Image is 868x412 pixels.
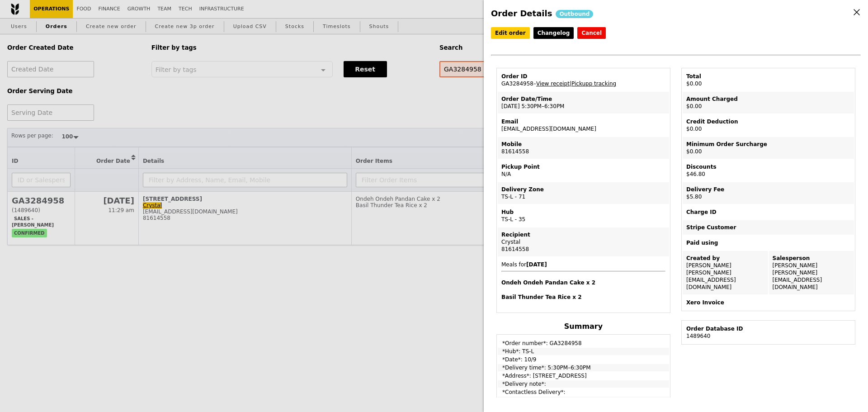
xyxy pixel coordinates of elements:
div: Paid using [686,239,850,246]
div: Total [686,73,850,80]
span: Order Details [491,9,552,18]
td: $0.00 [683,92,854,114]
div: Amount Charged [686,95,850,103]
td: *Date*: 10/9 [498,356,669,363]
td: GA3284958 [498,69,669,91]
td: 81614558 [498,137,669,159]
td: *Customer*: Crystal [498,397,669,408]
td: *Delivery note*: [498,380,669,388]
h4: Ondeh Ondeh Pandan Cake x 2 [501,279,665,286]
div: Minimum Order Surcharge [686,141,850,148]
div: Created by [686,255,764,262]
td: $0.00 [683,114,854,136]
b: [DATE] [526,261,547,268]
div: Outbound [556,10,593,18]
td: $0.00 [683,69,854,91]
a: Pickupp tracking [571,81,616,87]
span: | [570,81,616,87]
div: Charge ID [686,208,850,216]
div: Delivery Fee [686,186,850,193]
h4: Summary [496,322,670,331]
td: [PERSON_NAME] [PERSON_NAME][EMAIL_ADDRESS][DOMAIN_NAME] [769,251,854,294]
td: TS-L - 35 [498,205,669,227]
div: Credit Deduction [686,118,850,125]
a: View receipt [536,81,570,87]
span: – [533,81,536,87]
div: Mobile [501,141,665,148]
div: Pickup Point [501,163,665,170]
td: *Hub*: TS-L [498,348,669,355]
div: Email [501,118,665,125]
div: Order ID [501,73,665,80]
div: Hub [501,208,665,216]
td: 1489640 [683,322,854,343]
div: Xero Invoice [686,299,850,306]
div: Delivery Zone [501,186,665,193]
td: N/A [498,160,669,181]
div: Discounts [686,163,850,170]
div: Order Database ID [686,325,850,332]
a: Changelog [533,27,574,39]
h4: Basil Thunder Tea Rice x 2 [501,294,665,301]
td: $46.80 [683,160,854,181]
div: 81614558 [501,246,665,253]
a: Edit order [491,27,530,39]
span: Meals for [501,261,665,301]
td: [PERSON_NAME] [PERSON_NAME][EMAIL_ADDRESS][DOMAIN_NAME] [683,251,768,294]
td: *Contactless Delivery*: [498,388,669,396]
td: *Delivery time*: 5:30PM–6:30PM [498,364,669,371]
div: Order Date/Time [501,95,665,103]
td: *Order number*: GA3284958 [498,336,669,347]
div: Crystal [501,238,665,246]
div: Recipient [501,231,665,238]
td: $5.80 [683,182,854,204]
button: Cancel [577,27,606,39]
div: Salesperson [773,255,851,262]
td: $0.00 [683,137,854,159]
div: Stripe Customer [686,224,850,231]
td: TS-L - 71 [498,182,669,204]
td: [EMAIL_ADDRESS][DOMAIN_NAME] [498,114,669,136]
td: [DATE] 5:30PM–6:30PM [498,92,669,114]
td: *Address*: [STREET_ADDRESS] [498,372,669,379]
